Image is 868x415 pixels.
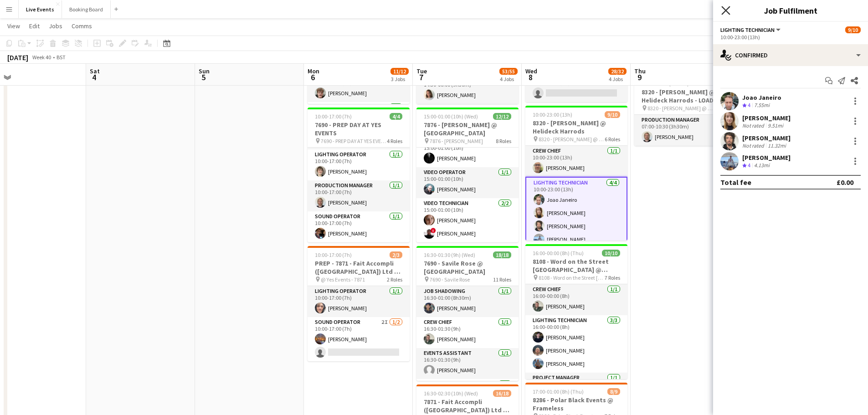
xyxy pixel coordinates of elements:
[634,67,646,75] span: Thu
[19,0,62,18] button: Live Events
[390,68,409,75] span: 11/12
[7,53,28,62] div: [DATE]
[430,276,470,283] span: 7690 - Savile Rose
[493,113,511,120] span: 12/12
[415,72,427,82] span: 7
[416,348,519,379] app-card-role: Events Assistant1/116:30-01:30 (9h)[PERSON_NAME]
[390,113,402,120] span: 4/4
[308,286,410,317] app-card-role: Lighting Operator1/110:00-17:00 (7h)[PERSON_NAME]
[308,121,410,137] h3: 7690 - PREP DAY AT YES EVENTS
[416,317,519,348] app-card-role: Crew Chief1/116:30-01:30 (9h)[PERSON_NAME]
[424,390,478,397] span: 16:30-02:30 (10h) (Wed)
[416,108,519,242] app-job-card: 15:00-01:00 (10h) (Wed)12/127876 - [PERSON_NAME] @ [GEOGRAPHIC_DATA] 7876 - [PERSON_NAME]8 Roles[...
[416,67,427,75] span: Tue
[752,102,771,109] div: 7.55mi
[525,71,627,102] app-card-role: Driver0/108:00-16:00 (8h)
[539,274,605,281] span: 8108 - Word on the Street [GEOGRAPHIC_DATA] @ Banqueting House
[713,5,868,16] h3: Job Fulfilment
[605,136,620,143] span: 6 Roles
[713,44,868,66] div: Confirmed
[56,54,66,61] div: BST
[493,390,511,397] span: 16/18
[524,72,537,82] span: 8
[26,20,43,32] a: Edit
[306,72,319,82] span: 6
[499,68,518,75] span: 53/55
[308,317,410,361] app-card-role: Sound Operator2I1/210:00-17:00 (7h)[PERSON_NAME]
[416,167,519,198] app-card-role: Video Operator1/115:00-01:00 (10h)[PERSON_NAME]
[525,106,627,241] app-job-card: 10:00-23:00 (13h)9/108320 - [PERSON_NAME] @ Helideck Harrods 8320 - [PERSON_NAME] @ Helideck Harr...
[742,134,791,142] div: [PERSON_NAME]
[49,22,62,30] span: Jobs
[431,228,436,233] span: !
[609,76,626,82] div: 4 Jobs
[30,54,53,61] span: Week 40
[424,113,478,120] span: 15:00-01:00 (10h) (Wed)
[752,162,771,169] div: 4.13mi
[742,142,766,149] div: Not rated
[720,26,782,33] button: Lighting Technician
[742,154,791,162] div: [PERSON_NAME]
[308,108,410,242] div: 10:00-17:00 (7h)4/47690 - PREP DAY AT YES EVENTS 7690 - PREP DAY AT YES EVENTS4 RolesHead of Oper...
[533,250,584,256] span: 16:00-00:00 (8h) (Thu)
[720,34,861,41] div: 10:00-23:00 (13h)
[416,121,519,137] h3: 7876 - [PERSON_NAME] @ [GEOGRAPHIC_DATA]
[525,315,627,373] app-card-role: Lighting Technician3/316:00-00:00 (8h)[PERSON_NAME][PERSON_NAME][PERSON_NAME]
[837,178,853,187] div: £0.00
[720,26,775,33] span: Lighting Technician
[602,250,620,256] span: 10/10
[525,177,627,249] app-card-role: Lighting Technician4/410:00-23:00 (13h)Joao Janeiro[PERSON_NAME][PERSON_NAME][PERSON_NAME]
[766,142,788,149] div: 11.32mi
[533,111,572,118] span: 10:00-23:00 (13h)
[308,67,319,75] span: Mon
[525,257,627,274] h3: 8108 - Word on the Street [GEOGRAPHIC_DATA] @ Banqueting House
[308,71,410,102] app-card-role: Sound Operator1/110:00-17:00 (7h)[PERSON_NAME]
[539,136,605,143] span: 8320 - [PERSON_NAME] @ Helideck Harrods
[634,88,736,104] h3: 8320 - [PERSON_NAME] @ Helideck Harrods - LOAD OUT
[88,72,100,82] span: 4
[416,379,519,410] app-card-role: Lighting Operator1/1
[424,251,475,258] span: 16:30-01:30 (9h) (Wed)
[525,119,627,135] h3: 8320 - [PERSON_NAME] @ Helideck Harrods
[315,113,352,120] span: 10:00-17:00 (7h)
[748,102,750,108] span: 4
[308,246,410,361] app-job-card: 10:00-17:00 (7h)2/3PREP - 7871 - Fait Accompli ([GEOGRAPHIC_DATA]) Ltd @ YES Events @ Yes Events ...
[416,286,519,317] app-card-role: Job Shadowing1/116:30-01:00 (8h30m)[PERSON_NAME]
[496,138,511,144] span: 8 Roles
[525,146,627,177] app-card-role: Crew Chief1/110:00-23:00 (13h)[PERSON_NAME]
[4,20,24,32] a: View
[308,102,410,133] app-card-role: TPM1/1
[525,373,627,404] app-card-role: Project Manager1/1
[416,398,519,414] h3: 7871 - Fait Accompli ([GEOGRAPHIC_DATA]) Ltd @ V&A
[29,22,40,30] span: Edit
[308,180,410,211] app-card-role: Production Manager1/110:00-17:00 (7h)[PERSON_NAME]
[748,162,750,169] span: 4
[390,251,402,258] span: 2/3
[321,276,365,283] span: @ Yes Events - 7871
[634,75,736,146] app-job-card: 07:00-10:30 (3h30m)1/18320 - [PERSON_NAME] @ Helideck Harrods - LOAD OUT 8320 - [PERSON_NAME] @ H...
[634,115,736,146] app-card-role: Production Manager1/107:00-10:30 (3h30m)[PERSON_NAME]
[742,114,791,122] div: [PERSON_NAME]
[525,244,627,379] app-job-card: 16:00-00:00 (8h) (Thu)10/108108 - Word on the Street [GEOGRAPHIC_DATA] @ Banqueting House 8108 - ...
[633,72,646,82] span: 9
[7,22,20,30] span: View
[387,138,402,144] span: 4 Roles
[308,259,410,276] h3: PREP - 7871 - Fait Accompli ([GEOGRAPHIC_DATA]) Ltd @ YES Events
[45,20,66,32] a: Jobs
[416,246,519,381] app-job-card: 16:30-01:30 (9h) (Wed)18/187690 - Savile Rose @ [GEOGRAPHIC_DATA] 7690 - Savile Rose11 RolesJob S...
[416,73,519,104] app-card-role: Sound Technician1/114:30-00:00 (9h30m)[PERSON_NAME]
[605,111,620,118] span: 9/10
[742,122,766,129] div: Not rated
[315,251,352,258] span: 10:00-17:00 (7h)
[533,388,584,395] span: 17:00-01:00 (8h) (Thu)
[199,67,210,75] span: Sun
[430,138,483,144] span: 7876 - [PERSON_NAME]
[197,72,210,82] span: 5
[387,276,402,283] span: 2 Roles
[608,68,627,75] span: 28/32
